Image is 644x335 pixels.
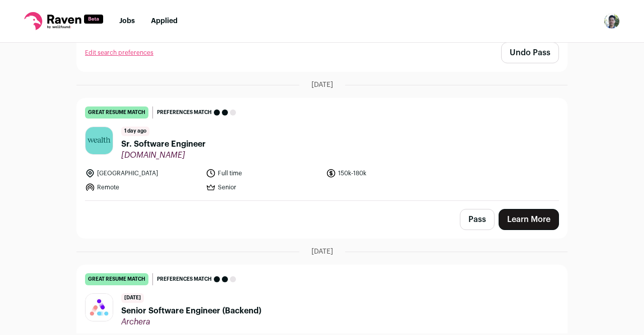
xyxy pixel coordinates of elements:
[311,80,333,90] span: [DATE]
[326,168,441,178] li: 150k-180k
[206,182,320,192] li: Senior
[85,168,200,178] li: [GEOGRAPHIC_DATA]
[119,18,135,25] a: Jobs
[121,127,149,136] span: 1 day ago
[86,294,113,321] img: 1aa7b825cf0754e539ceeb5f59804a981191bc4e5a1aafbe256bae55b145bd4d.jpg
[85,49,153,57] a: Edit search preferences
[121,138,206,150] span: Sr. Software Engineer
[121,317,261,327] span: Archera
[85,273,148,285] div: great resume match
[604,13,620,29] button: Open dropdown
[121,293,144,303] span: [DATE]
[157,274,212,284] span: Preferences match
[206,168,320,178] li: Full time
[121,150,206,160] span: [DOMAIN_NAME]
[85,106,148,119] div: great resume match
[460,209,495,230] button: Pass
[501,42,559,63] button: Undo Pass
[86,127,113,154] img: 953215342506cd4c193560cad5f9c9dcb421c8a371c336d017e0fd3670ce0e19.jpg
[157,107,212,118] span: Preferences match
[151,18,178,25] a: Applied
[85,182,200,192] li: Remote
[77,98,567,200] a: great resume match Preferences match 1 day ago Sr. Software Engineer [DOMAIN_NAME] [GEOGRAPHIC_DA...
[121,305,261,317] span: Senior Software Engineer (Backend)
[311,247,333,257] span: [DATE]
[604,13,620,29] img: 19207836-medium_jpg
[499,209,559,230] a: Learn More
